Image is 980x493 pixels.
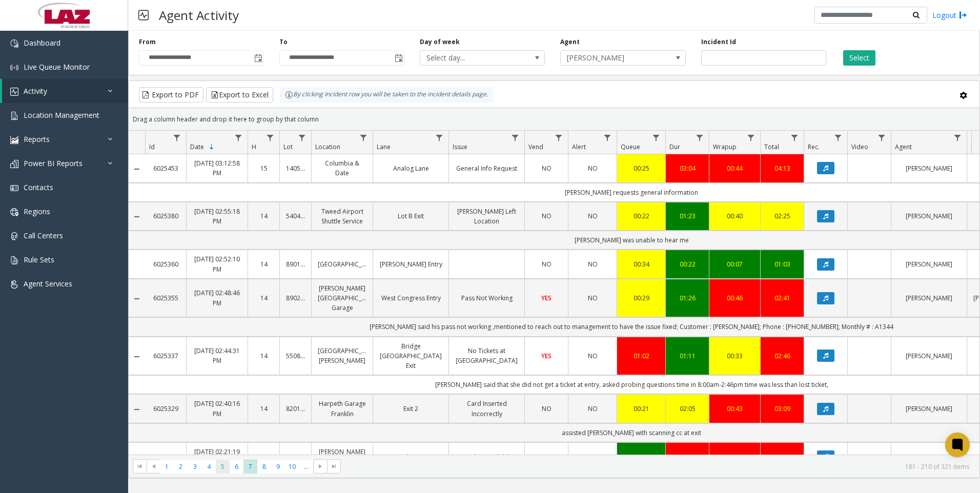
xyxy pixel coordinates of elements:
span: Wrapup [713,142,737,151]
a: 00:34 [623,259,659,269]
a: 00:46 [716,293,754,303]
span: Vend [528,142,543,151]
div: 00:44 [716,163,754,173]
div: 00:40 [716,211,754,221]
a: Dur Filter Menu [693,131,707,145]
a: Right Exit [379,452,442,462]
div: Data table [129,131,979,455]
a: Collapse Details [129,405,145,414]
a: Collapse Details [129,213,145,221]
a: 550855 [286,351,305,361]
span: NO [542,404,552,413]
div: 00:21 [623,404,659,414]
img: 'icon' [10,184,18,192]
label: To [279,37,288,47]
a: 14 [254,293,273,303]
a: Collapse Details [129,295,145,303]
a: 02:41 [767,293,798,303]
a: 01:11 [672,351,703,361]
span: Power BI Reports [24,158,83,168]
a: 02:05 [672,404,703,414]
span: Page 8 [257,460,271,474]
span: Go to the first page [136,462,144,470]
a: 02:46 [767,351,798,361]
a: 6025355 [151,293,180,303]
a: [PERSON_NAME] [897,293,961,303]
a: 01:03 [767,259,798,269]
a: Card Inserted Incorrectly [455,399,518,418]
span: Alert [572,142,586,151]
a: 01:26 [672,293,703,303]
span: Go to the first page [133,459,147,474]
img: 'icon' [10,112,18,120]
label: Agent [560,37,580,47]
a: 820142 [286,404,305,414]
a: [PERSON_NAME] [897,404,961,414]
a: Harpeth Garage Franklin [318,399,366,418]
span: Page 5 [216,460,230,474]
a: General Info Request [455,163,518,173]
a: H Filter Menu [263,131,277,145]
span: NO [542,164,552,173]
label: Day of week [420,37,460,47]
a: 6025360 [151,259,180,269]
a: NO [575,293,610,303]
span: Go to the next page [316,462,324,470]
a: Card Unreadable [455,452,518,462]
a: Agent Filter Menu [951,131,965,145]
a: 00:22 [672,259,703,269]
a: 03:04 [672,163,703,173]
a: 01:02 [623,351,659,361]
div: 00:29 [623,293,659,303]
span: Agent [895,142,912,151]
span: Page 7 [243,460,257,474]
span: Date [190,142,204,151]
span: Sortable [208,143,216,151]
a: [DATE] 02:44:31 PM [193,346,241,365]
a: NO [575,404,610,414]
a: [PERSON_NAME] Left Location [455,207,518,226]
a: [GEOGRAPHIC_DATA][PERSON_NAME] [318,346,366,365]
div: 02:25 [767,211,798,221]
a: [DATE] 02:55:18 PM [193,207,241,226]
a: 00:25 [623,163,659,173]
span: Rec. [808,142,820,151]
a: [PERSON_NAME] [897,211,961,221]
a: [PERSON_NAME] [897,259,961,269]
a: [DATE] 03:12:58 PM [193,158,241,178]
span: YES [541,294,552,302]
a: NO [575,351,610,361]
a: Lot B Exit [379,211,442,221]
span: Video [851,142,868,151]
a: Lane Filter Menu [433,131,446,145]
a: YES [531,351,562,361]
h3: Agent Activity [154,3,244,28]
a: 6025380 [151,211,180,221]
span: Page 6 [230,460,243,474]
button: Select [843,50,875,66]
span: Total [764,142,779,151]
button: Export to PDF [139,87,203,102]
label: From [139,37,156,47]
span: Dur [669,142,680,151]
a: Tweed Airport Shuttle Service [318,207,366,226]
img: 'icon' [10,39,18,48]
a: 15 [254,163,273,173]
span: Call Centers [24,231,63,240]
span: Go to the last page [327,459,341,474]
a: NO [575,211,610,221]
a: No Tickets at [GEOGRAPHIC_DATA] [455,346,518,365]
a: Columbia & Date [318,158,366,178]
div: Drag a column header and drop it here to group by that column [129,110,979,128]
a: Collapse Details [129,453,145,461]
a: Bridge [GEOGRAPHIC_DATA] Exit [379,341,442,371]
kendo-pager-info: 181 - 210 of 321 items [347,462,969,471]
a: Logout [932,10,967,20]
a: YES [531,293,562,303]
a: Vend Filter Menu [552,131,566,145]
span: NO [542,260,552,269]
span: YES [541,352,552,360]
